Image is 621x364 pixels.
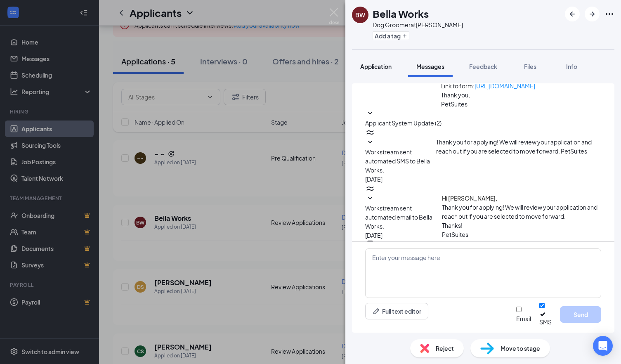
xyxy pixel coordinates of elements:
span: Applicant System Update (2) [365,119,442,127]
span: Messages [416,63,444,70]
svg: ArrowRight [587,9,597,19]
svg: WorkstreamLogo [365,184,375,194]
button: Full text editorPen [365,303,428,319]
a: [URL][DOMAIN_NAME] [475,82,535,90]
span: Feedback [469,63,497,70]
span: Thank you for applying! We will review your application and reach out if you are selected to move... [436,138,592,155]
svg: SmallChevronDown [365,137,375,147]
span: [DATE] [365,175,383,184]
button: SmallChevronDownApplicant System Update (2) [365,109,442,128]
svg: SmallChevronDown [365,194,375,203]
svg: SmallChevronDown [365,109,375,118]
span: Move to stage [501,344,540,353]
h4: Hi [PERSON_NAME], [442,194,601,203]
div: Open Intercom Messenger [593,336,613,356]
svg: Checkmark [539,311,546,318]
svg: MobileSms [365,240,375,250]
button: ArrowLeftNew [565,7,580,21]
p: PetSuites [442,230,601,239]
svg: ArrowLeftNew [567,9,577,19]
p: Thanks! [442,221,601,230]
span: Info [566,63,577,70]
span: Application [360,63,392,70]
div: Dog Groomer at [PERSON_NAME] [373,21,463,29]
span: [DATE] [365,231,383,240]
h1: Bella Works [373,7,429,21]
input: SMS [539,303,545,308]
span: Reject [436,344,454,353]
svg: WorkstreamLogo [365,128,375,137]
div: SMS [539,318,552,326]
svg: Pen [372,307,380,315]
div: BW [355,11,365,19]
p: Thank you for applying! We will review your application and reach out if you are selected to move... [442,203,601,221]
input: Email [516,307,522,312]
span: Files [524,63,536,70]
span: Workstream sent automated SMS to Bella Works. [365,148,430,174]
button: Send [560,306,601,323]
svg: Ellipses [604,9,614,19]
div: Email [516,314,531,323]
button: PlusAdd a tag [373,31,409,40]
span: Workstream sent automated email to Bella Works. [365,204,432,230]
p: Thank you, [441,90,601,99]
p: Link to form: [441,81,601,90]
p: PetSuites [441,99,601,109]
button: ArrowRight [585,7,600,21]
svg: Plus [402,33,407,38]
